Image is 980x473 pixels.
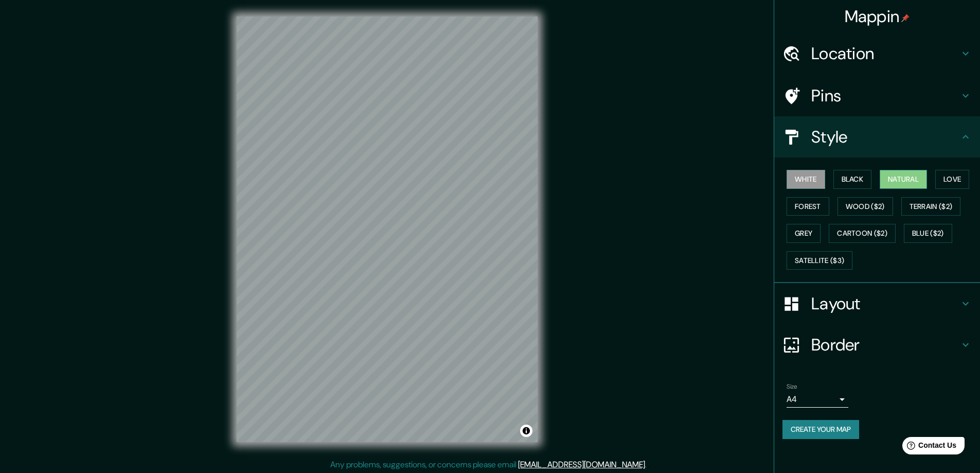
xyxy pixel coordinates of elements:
[787,251,852,270] button: Satellite ($3)
[774,33,980,74] div: Location
[888,433,969,462] iframe: Help widget launcher
[838,197,893,216] button: Wood ($2)
[787,170,825,189] button: White
[811,85,959,106] h4: Pins
[845,6,910,27] h4: Mappin
[782,420,859,439] button: Create your map
[237,16,538,442] canvas: Map
[787,382,797,391] label: Size
[648,459,650,471] div: .
[811,127,959,147] h4: Style
[787,224,821,243] button: Grey
[774,283,980,324] div: Layout
[901,197,961,216] button: Terrain ($2)
[811,335,959,355] h4: Border
[901,14,910,22] img: pin-icon.png
[774,75,980,116] div: Pins
[330,459,647,471] p: Any problems, suggestions, or concerns please email .
[518,459,645,470] a: [EMAIL_ADDRESS][DOMAIN_NAME]
[787,197,829,216] button: Forest
[833,170,872,189] button: Black
[811,43,959,64] h4: Location
[811,293,959,314] h4: Layout
[774,324,980,365] div: Border
[935,170,969,189] button: Love
[647,459,648,471] div: .
[829,224,896,243] button: Cartoon ($2)
[880,170,927,189] button: Natural
[787,391,848,408] div: A4
[774,116,980,157] div: Style
[520,425,532,437] button: Toggle attribution
[904,224,952,243] button: Blue ($2)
